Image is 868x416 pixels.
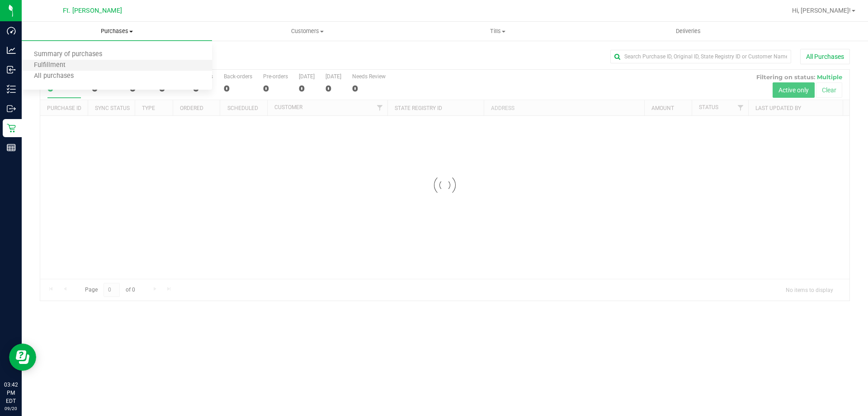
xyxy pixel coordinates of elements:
span: Summary of purchases [22,51,114,58]
inline-svg: Outbound [7,104,16,113]
inline-svg: Reports [7,143,16,152]
span: Hi, [PERSON_NAME]! [792,7,851,14]
inline-svg: Analytics [7,46,16,55]
a: Tills [402,22,593,41]
a: Customers [212,22,402,41]
span: Deliveries [664,27,713,35]
p: 09/20 [4,405,18,412]
inline-svg: Retail [7,124,16,133]
inline-svg: Inventory [7,85,16,94]
iframe: Resource center [9,344,36,371]
a: Purchases Summary of purchases Fulfillment All purchases [22,22,212,41]
span: All purchases [22,72,86,80]
span: Fulfillment [22,62,78,69]
a: Deliveries [593,22,783,41]
inline-svg: Dashboard [7,26,16,35]
button: All Purchases [800,49,850,64]
input: Search Purchase ID, Original ID, State Registry ID or Customer Name... [610,50,791,63]
p: 03:42 PM EDT [4,381,18,405]
span: Purchases [22,27,212,35]
inline-svg: Inbound [7,65,16,74]
span: Ft. [PERSON_NAME] [63,7,122,14]
span: Customers [212,27,402,35]
span: Tills [403,27,592,35]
